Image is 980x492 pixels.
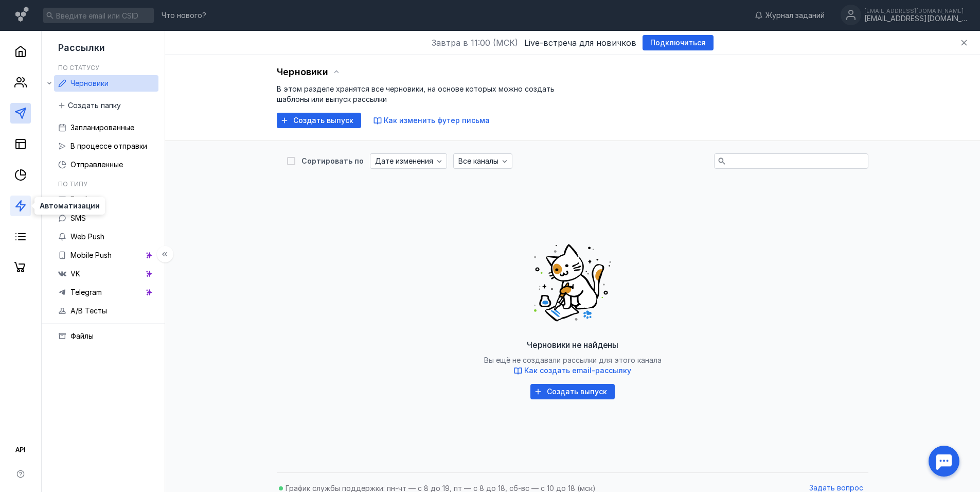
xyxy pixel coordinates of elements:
[70,306,107,315] span: A/B Тесты
[277,113,361,128] button: Создать выпуск
[514,365,631,376] button: Как создать email-рассылку
[54,156,158,173] a: Отправленные
[70,142,147,150] span: В процессе отправки
[54,191,158,208] a: Email
[70,232,104,241] span: Web Push
[68,101,121,110] span: Создать папку
[40,202,100,209] span: Автоматизации
[370,153,447,169] button: Дате изменения
[70,123,134,132] span: Запланированные
[527,340,618,350] span: Черновики не найдены
[864,8,967,14] div: [EMAIL_ADDRESS][DOMAIN_NAME]
[277,84,555,103] span: В этом разделе хранятся все черновики, на основе которых можно создать шаблоны или выпуск рассылки
[70,251,112,259] span: Mobile Push
[70,160,123,169] span: Отправленные
[301,157,364,165] div: Сортировать по
[293,116,353,125] span: Создать выпуск
[70,288,102,296] span: Telegram
[54,328,158,344] a: Файлы
[70,214,86,222] span: SMS
[54,210,158,226] a: SMS
[162,12,206,19] span: Что нового?
[58,64,99,72] h5: По статусу
[70,195,87,204] span: Email
[70,269,80,278] span: VK
[375,157,433,166] span: Дате изменения
[530,384,615,399] button: Создать выпуск
[484,356,662,376] span: Вы ещё не создавали рассылки для этого канала
[650,39,706,47] span: Подключиться
[54,119,158,136] a: Запланированные
[643,35,714,50] button: Подключиться
[277,66,328,77] span: Черновики
[458,157,498,166] span: Все каналы
[54,247,158,263] a: Mobile Push
[384,116,490,125] span: Как изменить футер письма
[58,180,87,188] h5: По типу
[750,10,830,21] a: Журнал заданий
[70,79,109,87] span: Черновики
[54,98,126,113] button: Создать папку
[156,12,211,19] a: Что нового?
[524,366,631,375] span: Как создать email-рассылку
[54,75,158,92] a: Черновики
[54,266,158,282] a: VK
[432,37,518,49] span: Завтра в 11:00 (МСК)
[524,37,636,49] span: Live-встреча для новичков
[54,229,158,245] a: Web Push
[765,10,825,21] span: Журнал заданий
[864,14,967,23] div: [EMAIL_ADDRESS][DOMAIN_NAME]
[373,115,490,126] button: Как изменить футер письма
[70,331,94,340] span: Файлы
[54,303,158,319] a: A/B Тесты
[547,388,607,396] span: Создать выпуск
[58,42,105,53] span: Рассылки
[54,138,158,154] a: В процессе отправки
[453,153,512,169] button: Все каналы
[54,284,158,301] a: Telegram
[43,8,154,23] input: Введите email или CSID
